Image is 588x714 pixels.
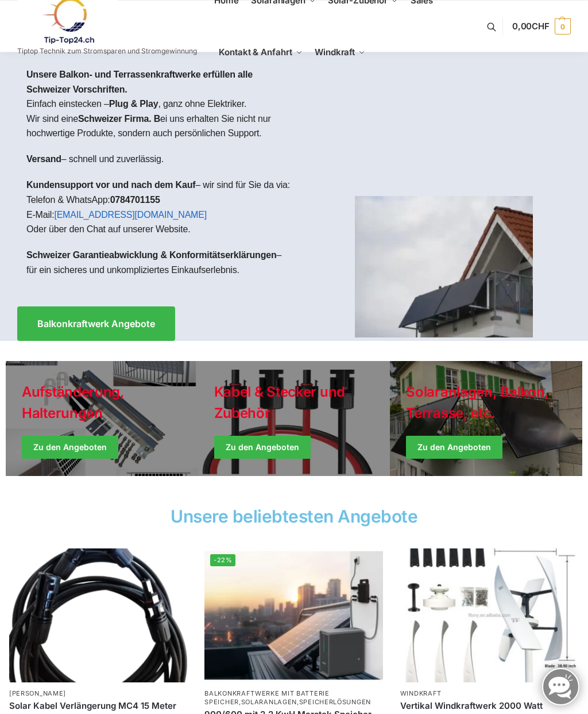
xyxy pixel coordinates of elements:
a: Vertikal Windrad [400,548,578,682]
a: Solaranlagen [241,698,297,706]
div: Einfach einstecken – , ganz ohne Elektriker. [17,58,300,298]
a: Windkraft [310,26,370,78]
span: CHF [532,21,550,32]
a: Holiday Style [198,361,390,476]
strong: Schweizer Garantieabwicklung & Konformitätserklärungen [26,250,277,260]
p: – für ein sicheres und unkompliziertes Einkaufserlebnis. [26,248,291,277]
a: Balkonkraftwerk Angebote [17,306,175,341]
p: – schnell und zuverlässig. [26,152,291,167]
p: , , [204,689,382,707]
img: Home 1 [355,196,533,337]
a: Kontakt & Anfahrt [214,26,307,78]
a: 0,00CHF 0 [512,9,571,44]
strong: Unsere Balkon- und Terrassenkraftwerke erfüllen alle Schweizer Vorschriften. [26,70,253,94]
span: 0 [555,18,571,34]
a: [EMAIL_ADDRESS][DOMAIN_NAME] [54,210,207,220]
strong: Versand [26,154,61,164]
a: -22%Balkonkraftwerk mit Marstek Speicher [204,548,382,682]
strong: Kundensupport vor und nach dem Kauf [26,180,195,190]
img: Home 5 [9,548,187,682]
a: Solar-Verlängerungskabel [9,548,187,682]
strong: 0784701155 [110,195,160,205]
span: Balkonkraftwerk Angebote [37,319,155,328]
h2: Unsere beliebtesten Angebote [6,508,582,525]
a: Speicherlösungen [299,698,371,706]
a: Solar Kabel Verlängerung MC4 15 Meter [9,700,187,712]
a: Holiday Style [6,361,198,476]
strong: Schweizer Firma. B [78,114,160,124]
span: Kontakt & Anfahrt [219,47,292,57]
p: Tiptop Technik zum Stromsparen und Stromgewinnung [17,48,197,55]
strong: Plug & Play [109,99,158,109]
img: Home 7 [400,548,578,682]
img: Home 6 [204,548,382,682]
span: Windkraft [315,47,355,57]
a: [PERSON_NAME] [9,689,66,697]
a: Vertikal Windkraftwerk 2000 Watt [400,700,578,712]
p: Wir sind eine ei uns erhalten Sie nicht nur hochwertige Produkte, sondern auch persönlichen Support. [26,112,291,141]
a: Balkonkraftwerke mit Batterie Speicher [204,689,329,706]
a: Winter Jackets [390,361,582,476]
span: 0,00 [512,21,550,32]
p: – wir sind für Sie da via: Telefon & WhatsApp: E-Mail: Oder über den Chat auf unserer Website. [26,178,291,236]
a: Windkraft [400,689,442,697]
